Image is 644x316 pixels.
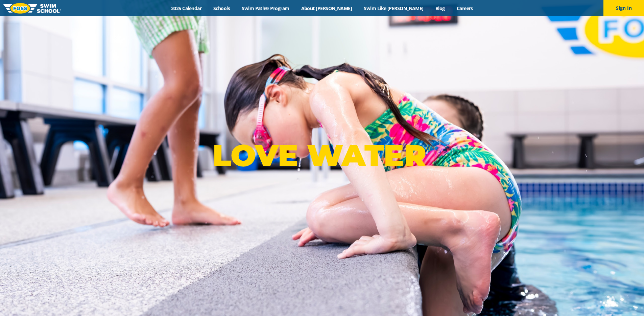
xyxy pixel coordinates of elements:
sup: ® [426,144,431,153]
a: 2025 Calendar [165,5,208,12]
a: Careers [451,5,479,12]
a: Swim Like [PERSON_NAME] [358,5,430,12]
a: Swim Path® Program [236,5,295,12]
img: FOSS Swim School Logo [3,3,61,14]
a: About [PERSON_NAME] [295,5,358,12]
p: LOVE WATER [213,137,431,174]
a: Blog [429,5,451,12]
a: Schools [208,5,236,12]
